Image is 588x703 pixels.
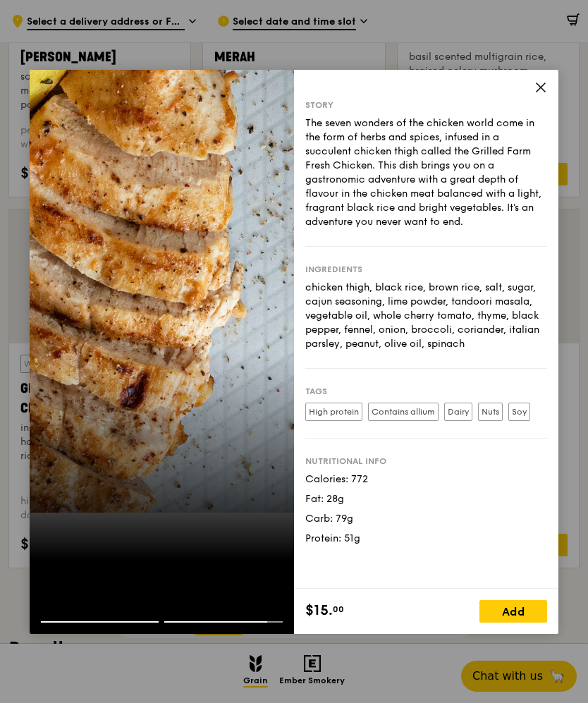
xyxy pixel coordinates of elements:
[305,512,547,526] div: Carb: 79g
[305,386,547,397] div: Tags
[305,472,547,487] div: Calories: 772
[305,99,547,111] div: Story
[479,600,547,623] div: Add
[333,604,344,615] span: 00
[305,281,547,351] div: chicken thigh, black rice, brown rice, salt, sugar, cajun seasoning, lime powder, tandoori masala...
[305,403,362,421] label: High protein
[305,492,547,506] div: Fat: 28g
[305,116,547,229] div: The seven wonders of the chicken world come in the form of herbs and spices, infused in a succule...
[508,403,530,421] label: Soy
[478,403,503,421] label: Nuts
[368,403,439,421] label: Contains allium
[305,532,547,546] div: Protein: 51g
[305,456,547,467] div: Nutritional info
[444,403,472,421] label: Dairy
[305,264,547,275] div: Ingredients
[305,600,333,621] span: $15.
